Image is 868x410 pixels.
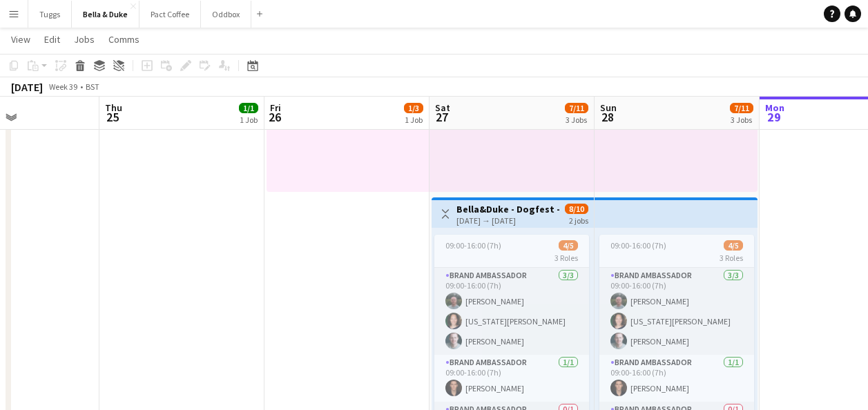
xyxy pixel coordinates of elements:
span: Sun [600,101,617,114]
a: Jobs [68,30,100,48]
span: 28 [598,109,617,125]
span: Sat [435,101,450,114]
a: View [6,30,36,48]
span: 09:00-16:00 (7h) [445,240,501,251]
span: 26 [268,109,281,125]
h3: Bella&Duke - Dogfest - [GEOGRAPHIC_DATA] [456,203,559,215]
button: Pact Coffee [139,1,201,28]
app-card-role: Brand Ambassador3/309:00-16:00 (7h)[PERSON_NAME][US_STATE][PERSON_NAME][PERSON_NAME] [599,268,754,355]
a: Edit [39,30,66,48]
div: BST [86,81,99,92]
button: Tuggs [28,1,72,28]
span: 1/3 [404,103,423,113]
span: 3 Roles [720,253,743,263]
span: Week 39 [46,81,80,92]
div: 2 jobs [569,214,588,226]
div: 3 Jobs [731,115,753,125]
span: 3 Roles [554,253,578,263]
span: 09:00-16:00 (7h) [610,240,666,251]
app-card-role: Brand Ambassador1/109:00-16:00 (7h)[PERSON_NAME] [599,355,754,402]
button: Bella & Duke [72,1,139,28]
span: Edit [44,33,60,46]
app-card-role: Brand Ambassador1/109:00-16:00 (7h)[PERSON_NAME] [434,355,589,402]
div: 1 Job [405,115,423,125]
span: 7/11 [565,103,588,113]
span: 7/11 [730,103,753,113]
app-card-role: Brand Ambassador3/309:00-16:00 (7h)[PERSON_NAME][US_STATE][PERSON_NAME][PERSON_NAME] [434,268,589,355]
span: 8/10 [565,204,588,214]
span: Mon [765,101,784,114]
span: Comms [108,33,139,46]
span: View [11,33,30,46]
span: 29 [763,109,784,125]
span: 25 [103,109,122,125]
span: Fri [270,101,281,114]
a: Comms [103,30,145,48]
div: 3 Jobs [566,115,588,125]
span: 1/1 [239,103,258,113]
span: 4/5 [559,240,578,251]
div: [DATE] [11,80,43,94]
span: Thu [105,101,122,114]
div: [DATE] → [DATE] [456,215,559,226]
span: 27 [433,109,450,125]
button: Oddbox [201,1,251,28]
div: 1 Job [240,115,258,125]
span: 4/5 [724,240,743,251]
span: Jobs [74,33,95,46]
